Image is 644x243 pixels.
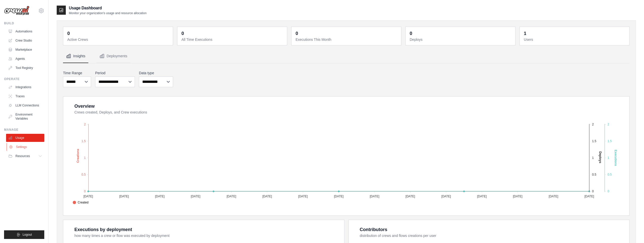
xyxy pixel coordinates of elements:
[608,156,609,160] tspan: 1
[334,195,344,198] tspan: [DATE]
[63,49,88,63] button: Insights
[63,49,630,63] nav: Tabs
[84,156,86,160] tspan: 1
[69,11,147,15] p: Monitor your organization's usage and resource allocation
[191,195,200,198] tspan: [DATE]
[296,37,398,42] dt: Executions This Month
[4,77,44,81] div: Operate
[360,233,624,238] dt: distribution of crews and flows creations per user
[608,173,612,176] tspan: 0.5
[4,230,44,239] button: Logout
[608,123,609,126] tspan: 2
[477,195,487,198] tspan: [DATE]
[614,150,617,166] text: Executions
[441,195,451,198] tspan: [DATE]
[96,49,130,63] button: Deployments
[67,30,70,37] div: 0
[370,195,379,198] tspan: [DATE]
[6,55,44,63] a: Agents
[67,37,170,42] dt: Active Crews
[592,156,594,160] tspan: 1
[155,195,165,198] tspan: [DATE]
[6,46,44,54] a: Marketplace
[74,233,338,238] dt: how many times a crew or flow was executed by deployment
[592,190,594,193] tspan: 0
[76,149,80,163] text: Creations
[6,152,44,160] button: Resources
[598,151,602,163] text: Deploys
[6,134,44,142] a: Usage
[592,123,594,126] tspan: 2
[119,195,129,198] tspan: [DATE]
[181,30,184,37] div: 0
[139,70,173,76] label: Data type
[6,101,44,109] a: LLM Connections
[74,103,95,110] div: Overview
[6,64,44,72] a: Tool Registry
[608,190,609,193] tspan: 0
[7,143,45,151] a: Settings
[298,195,308,198] tspan: [DATE]
[262,195,272,198] tspan: [DATE]
[95,70,135,76] label: Period
[15,154,30,158] span: Resources
[6,36,44,45] a: Crew Studio
[81,173,86,176] tspan: 0.5
[4,6,29,15] img: Logo
[410,30,412,37] div: 0
[73,200,89,205] span: Created
[84,123,86,126] tspan: 2
[592,173,596,176] tspan: 0.5
[524,37,626,42] dt: Users
[69,5,147,11] h2: Usage Dashboard
[6,83,44,91] a: Integrations
[524,30,526,37] div: 1
[84,190,86,193] tspan: 0
[63,70,91,76] label: Time Range
[23,233,32,237] span: Logout
[6,27,44,35] a: Automations
[6,92,44,100] a: Traces
[296,30,298,37] div: 0
[585,195,594,198] tspan: [DATE]
[74,110,623,115] dt: Crews created, Deploys, and Crew executions
[74,226,132,233] div: Executions by deployment
[513,195,523,198] tspan: [DATE]
[6,110,44,123] a: Environment Variables
[406,195,415,198] tspan: [DATE]
[4,128,44,132] div: Manage
[592,139,596,143] tspan: 1.5
[360,226,387,233] div: Contributors
[4,21,44,25] div: Build
[84,195,93,198] tspan: [DATE]
[410,37,512,42] dt: Deploys
[81,139,86,143] tspan: 1.5
[549,195,558,198] tspan: [DATE]
[226,195,236,198] tspan: [DATE]
[608,139,612,143] tspan: 1.5
[181,37,284,42] dt: All Time Executions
